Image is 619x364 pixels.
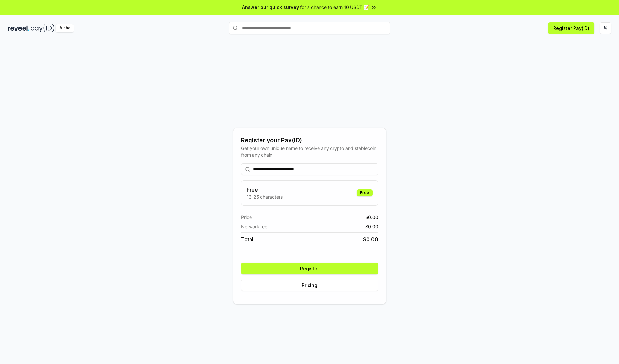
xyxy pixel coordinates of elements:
[241,280,378,291] button: Pricing
[241,136,378,145] div: Register your Pay(ID)
[365,214,378,221] span: $ 0.00
[8,24,29,32] img: reveel_dark
[56,24,74,32] div: Alpha
[548,22,594,34] button: Register Pay(ID)
[357,189,373,196] div: Free
[365,223,378,230] span: $ 0.00
[31,24,54,32] img: pay_id
[241,235,253,243] span: Total
[247,186,283,193] h3: Free
[300,4,369,11] span: for a chance to earn 10 USDT 📝
[363,235,378,243] span: $ 0.00
[241,263,378,274] button: Register
[242,4,299,11] span: Answer our quick survey
[241,223,267,230] span: Network fee
[241,145,378,158] div: Get your own unique name to receive any crypto and stablecoin, from any chain
[247,193,283,200] p: 13-25 characters
[241,214,252,221] span: Price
